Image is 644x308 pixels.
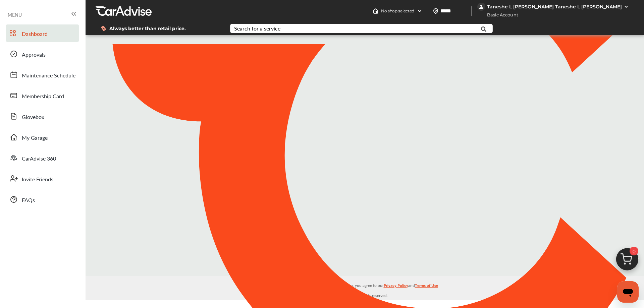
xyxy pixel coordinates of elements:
[373,8,378,14] img: header-home-logo.8d720a4f.svg
[6,66,79,83] a: Maintenance Schedule
[22,113,44,122] span: Glovebox
[22,175,53,184] span: Invite Friends
[22,155,56,163] span: CarAdvise 360
[6,149,79,167] a: CarAdvise 360
[22,30,48,39] span: Dashboard
[22,92,64,101] span: Membership Card
[6,108,79,125] a: Glovebox
[478,11,523,18] span: Basic Account
[487,4,622,10] div: Taneshe L [PERSON_NAME] Taneshe L [PERSON_NAME]
[611,245,643,277] img: cart_icon.3d0951e8.svg
[617,281,639,303] iframe: Button to launch messaging window
[86,282,644,289] p: By using the CarAdvise application, you agree to our and
[630,247,638,255] span: 0
[433,8,438,14] img: location_vector.a44bc228.svg
[22,71,75,80] span: Maintenance Schedule
[6,45,79,63] a: Approvals
[6,87,79,104] a: Membership Card
[471,6,472,16] img: header-divider.bc55588e.svg
[86,276,644,300] div: © 2025 All rights reserved.
[22,134,48,142] span: My Garage
[417,8,422,14] img: header-down-arrow.9dd2ce7d.svg
[624,4,629,9] img: WGsFRI8htEPBVLJbROoPRyZpYNWhNONpIPPETTm6eUC0GeLEiAAAAAElFTkSuQmCC
[109,26,186,31] span: Always better than retail price.
[22,196,35,205] span: FAQs
[22,51,46,59] span: Approvals
[346,140,379,168] img: CA_CheckIcon.cf4f08d4.svg
[8,12,22,17] span: MENU
[6,191,79,208] a: FAQs
[6,24,79,42] a: Dashboard
[6,128,79,146] a: My Garage
[101,25,106,31] img: dollor_label_vector.a70140d1.svg
[6,170,79,187] a: Invite Friends
[234,26,280,31] div: Search for a service
[477,3,485,11] img: jVpblrzwTbfkPYzPPzSLxeg0AAAAASUVORK5CYII=
[381,8,414,14] span: No shop selected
